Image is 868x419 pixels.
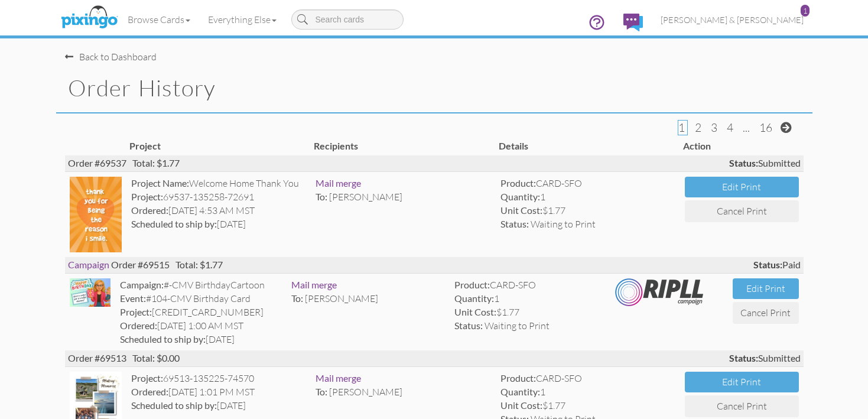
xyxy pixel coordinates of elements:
strong: Scheduled to ship by: [131,399,217,411]
div: 1 [454,292,606,306]
div: Order #69513 [65,350,804,366]
div: $1.77 [500,399,676,412]
div: Mail merge [316,372,491,385]
div: [DATE] 4:53 AM MST [131,204,307,217]
div: 69513-135225-74570 [131,372,307,385]
span: [PERSON_NAME] [329,386,402,398]
button: Cancel Print [685,395,798,417]
strong: Ordered: [120,320,157,331]
strong: Project Name: [131,177,189,189]
div: #-CMV BirthdayCartoon [120,278,282,292]
strong: Quantity: [500,386,540,397]
th: Details [496,137,681,156]
span: Paid [753,258,801,272]
div: CARD-SFO [500,372,676,385]
span: Submitted [729,157,801,170]
strong: Scheduled to ship by: [120,333,206,345]
div: Welcome Home Thank You [131,177,307,190]
span: Campaign [68,259,109,270]
img: 135232-1-1756713602472-c3f31eb64d4b9055-qa.jpg [70,278,110,307]
div: #104-CMV Birthday Card [120,292,282,306]
span: Waiting to Print [485,320,550,332]
span: Total: $1.77 [175,259,223,270]
div: [DATE] 1:01 PM MST [131,385,307,399]
span: 16 [759,121,772,135]
span: Waiting to Print [531,218,596,230]
span: To: [316,191,327,202]
div: [DATE] [131,399,307,412]
div: Mail merge [316,177,491,190]
span: To: [291,293,303,304]
div: Order #69537 [65,155,804,171]
strong: Product: [500,372,536,384]
strong: Quantity: [454,293,494,304]
img: comments.svg [623,14,643,31]
div: Back to Dashboard [65,50,157,64]
button: Edit Print [733,278,798,299]
strong: Status: [753,259,782,270]
div: 69537-135258-72691 [131,190,307,204]
div: CARD-SFO [500,177,676,190]
a: Everything Else [199,5,285,34]
nav-back: Dashboard [65,38,804,64]
strong: Status: [500,218,529,229]
th: Recipients [311,137,496,156]
strong: Quantity: [500,191,540,202]
span: Submitted [729,352,801,365]
strong: Event: [120,293,146,304]
span: ... [743,121,750,135]
strong: Project: [131,372,163,384]
th: Project [126,137,311,156]
strong: Project: [120,306,152,317]
span: To: [316,386,327,397]
strong: Scheduled to ship by: [131,218,217,229]
button: Edit Print [685,177,798,197]
div: [DATE] [131,217,307,231]
div: [DATE] [120,333,282,346]
strong: Ordered: [131,204,168,216]
div: 1 [500,385,676,399]
strong: Status: [729,352,758,363]
div: CARD-SFO [454,278,606,292]
span: [PERSON_NAME] [305,293,378,304]
span: [PERSON_NAME] & [PERSON_NAME] [661,15,804,25]
strong: Status: [729,157,758,168]
strong: Product: [454,279,490,290]
span: 1 [678,121,685,135]
span: Total: $1.77 [132,157,180,168]
div: 1 [500,190,676,204]
div: $1.77 [500,204,676,217]
img: Ripll_Logo_campaign.png [615,278,704,307]
div: $1.77 [454,306,606,319]
div: 1 [801,5,810,17]
img: pixingo logo [58,3,121,33]
img: 130914-1-1745810582237-320e79798b51bcdc-qa.jpg [70,177,122,252]
span: 3 [711,121,717,135]
button: Edit Print [685,372,798,392]
input: Search cards [291,9,404,30]
strong: Unit Cost: [454,306,496,317]
strong: Ordered: [131,386,168,397]
a: Browse Cards [119,5,199,34]
span: 2 [695,121,701,135]
div: [CREDIT_CARD_NUMBER] [120,306,282,319]
a: [PERSON_NAME] & [PERSON_NAME] 1 [652,5,812,35]
strong: Project: [131,191,163,202]
th: Action [680,137,803,156]
div: Mail merge [291,278,445,292]
span: Total: $0.00 [132,352,180,363]
strong: Unit Cost: [500,399,542,411]
div: Order #69515 [65,257,804,273]
span: 4 [727,121,733,135]
span: [PERSON_NAME] [329,191,402,203]
strong: Product: [500,177,536,189]
strong: Unit Cost: [500,204,542,216]
strong: Status: [454,320,483,331]
button: Cancel Print [733,302,798,324]
button: Cancel Print [685,200,798,222]
div: [DATE] 1:00 AM MST [120,319,282,333]
h1: Order History [68,76,812,100]
strong: Campaign: [120,279,164,290]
